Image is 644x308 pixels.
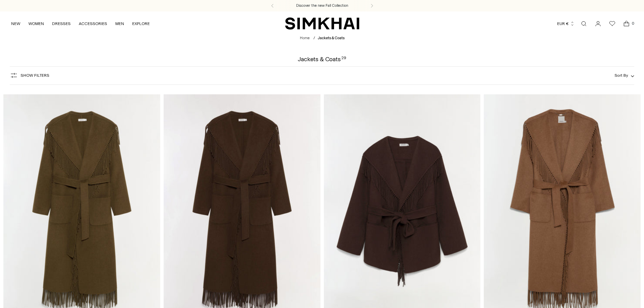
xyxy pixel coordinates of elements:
a: MEN [115,16,124,31]
a: Go to the account page [591,17,605,30]
a: DRESSES [52,16,71,31]
a: Open cart modal [620,17,633,30]
button: Sort By [615,72,634,79]
a: NEW [11,16,20,31]
a: Open search modal [577,17,591,30]
a: WOMEN [28,16,44,31]
button: EUR € [557,16,575,31]
a: Home [300,36,310,40]
a: SIMKHAI [285,17,359,30]
a: Discover the new Fall Collection [296,3,348,8]
div: 29 [341,56,346,62]
a: EXPLORE [132,16,150,31]
span: 0 [630,20,636,26]
a: Wishlist [605,17,619,30]
span: Jackets & Coats [318,36,344,40]
nav: breadcrumbs [300,35,344,41]
span: Show Filters [21,73,49,78]
button: Show Filters [10,70,49,81]
span: Sort By [615,73,628,78]
h1: Jackets & Coats [298,56,346,62]
div: / [313,35,315,41]
a: ACCESSORIES [79,16,107,31]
